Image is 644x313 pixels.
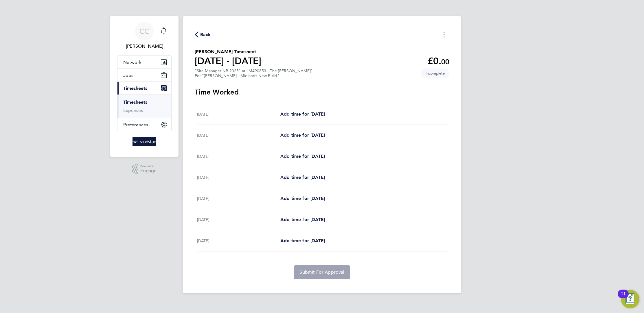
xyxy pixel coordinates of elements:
a: Add time for [DATE] [280,216,325,223]
div: [DATE] [197,132,280,139]
h3: Time Worked [195,88,449,97]
img: randstad-logo-retina.png [133,137,157,146]
a: Timesheets [123,99,147,105]
span: Timesheets [123,86,147,91]
a: Expenses [123,108,143,113]
span: Add time for [DATE] [280,238,325,243]
span: Network [123,60,141,65]
span: CC [139,27,149,35]
span: This timesheet is Incomplete. [421,68,449,78]
span: Preferences [123,122,148,127]
div: Timesheets [117,95,171,118]
button: Back [195,31,211,38]
div: [DATE] [197,237,280,244]
span: Add time for [DATE] [280,217,325,222]
div: 11 [621,294,626,301]
a: Go to home page [117,137,172,146]
app-decimal: £0. [428,55,449,66]
span: Add time for [DATE] [280,196,325,201]
span: Add time for [DATE] [280,175,325,180]
div: For "[PERSON_NAME] - Midlands New Build" [195,73,313,78]
div: [DATE] [197,111,280,118]
button: Preferences [117,118,171,131]
a: Add time for [DATE] [280,132,325,139]
button: Timesheets Menu [439,30,449,39]
span: Corbon Clarke-Selby [117,43,172,50]
h2: [PERSON_NAME] Timesheet [195,48,261,55]
div: [DATE] [197,195,280,202]
nav: Main navigation [110,16,179,157]
span: 00 [441,58,449,66]
div: [DATE] [197,216,280,223]
a: Powered byEngage [132,164,157,175]
span: Add time for [DATE] [280,132,325,138]
h1: [DATE] - [DATE] [195,55,261,67]
span: Powered by [140,164,157,168]
a: Add time for [DATE] [280,195,325,202]
span: Add time for [DATE] [280,111,325,117]
button: Timesheets [117,82,171,95]
a: CC[PERSON_NAME] [117,22,172,50]
span: Engage [140,168,157,173]
button: Jobs [117,69,171,82]
span: Back [200,31,211,38]
div: [DATE] [197,153,280,160]
a: Add time for [DATE] [280,174,325,181]
a: Add time for [DATE] [280,237,325,244]
a: Add time for [DATE] [280,153,325,160]
button: Open Resource Center, 11 new notifications [621,290,639,308]
a: Add time for [DATE] [280,111,325,118]
span: Jobs [123,73,133,78]
div: [DATE] [197,174,280,181]
div: "Site Manager NB 2025" at "M490353 - The [PERSON_NAME]" [195,68,313,78]
button: Network [117,56,171,68]
span: Add time for [DATE] [280,153,325,159]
